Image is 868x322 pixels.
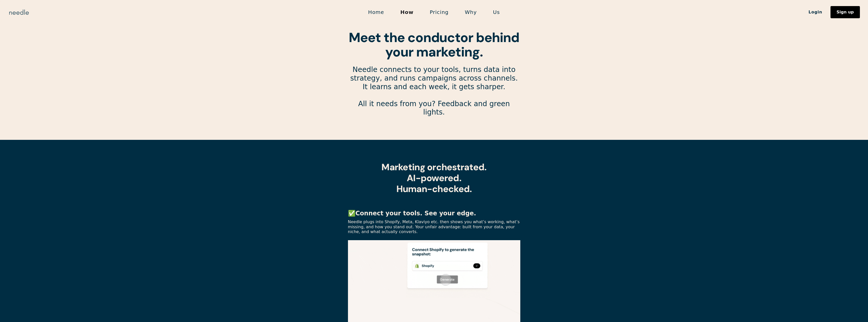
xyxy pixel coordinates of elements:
[348,219,520,234] p: Needle plugs into Shopify, Meta, Klaviyo etc. then shows you what’s working, what’s missing, and ...
[348,65,520,125] p: Needle connects to your tools, turns data into strategy, and runs campaigns across channels. It l...
[837,10,854,14] div: Sign up
[360,7,392,17] a: Home
[800,8,830,16] a: Login
[485,7,508,17] a: Us
[356,210,476,217] strong: Connect your tools. See your edge.
[392,7,422,17] a: How
[349,29,519,61] strong: Meet the conductor behind your marketing.
[457,7,485,17] a: Why
[381,161,486,195] strong: Marketing orchestrated. AI-powered. Human-checked.
[422,7,457,17] a: Pricing
[348,210,520,217] p: ✅
[830,6,860,18] a: Sign up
